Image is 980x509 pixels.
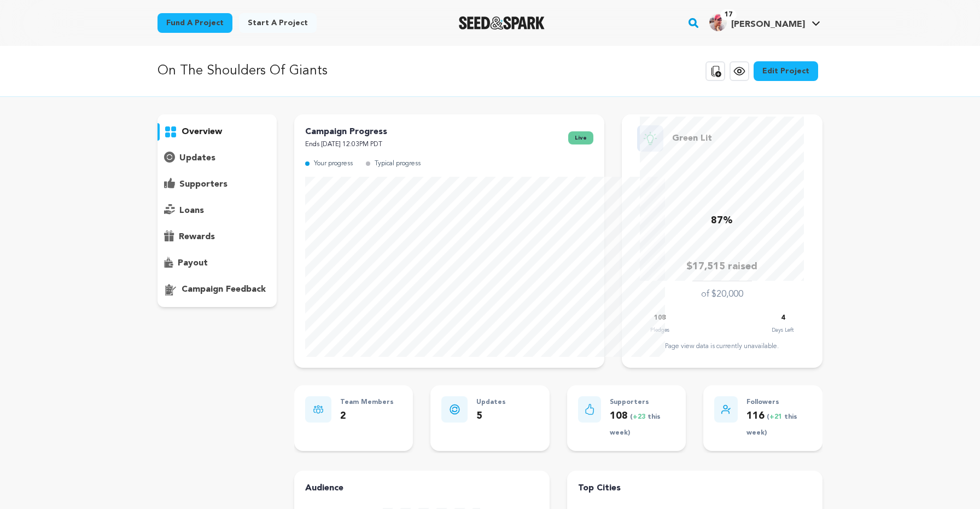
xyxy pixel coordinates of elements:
[711,213,733,229] p: 87%
[157,202,277,219] button: loans
[746,408,812,440] p: 116
[179,178,227,191] p: supporters
[182,283,266,296] p: campaign feedback
[305,482,539,495] h4: Audience
[709,14,727,31] img: 73bbabdc3393ef94.png
[178,257,208,270] p: payout
[340,408,394,424] p: 2
[305,138,387,151] p: Ends [DATE] 12:03PM PDT
[772,325,794,336] p: Days Left
[157,176,277,193] button: supporters
[459,16,545,30] img: Seed&Spark Logo Dark Mode
[314,158,353,170] p: Your progress
[707,11,822,31] a: Scott D.'s Profile
[781,312,785,325] p: 4
[157,281,277,298] button: campaign feedback
[610,396,675,409] p: Supporters
[709,14,805,31] div: Scott D.'s Profile
[239,13,317,33] a: Start a project
[179,230,215,244] p: rewards
[157,13,232,33] a: Fund a project
[340,396,394,409] p: Team Members
[769,414,784,420] span: +21
[707,11,822,34] span: Scott D.'s Profile
[476,396,506,409] p: Updates
[157,123,277,141] button: overview
[157,255,277,272] button: payout
[459,16,545,30] a: Seed&Spark Homepage
[157,228,277,246] button: rewards
[179,152,215,165] p: updates
[157,149,277,167] button: updates
[578,482,812,495] h4: Top Cities
[568,131,593,144] span: live
[633,342,812,351] div: Page view data is currently unavailable.
[375,158,421,170] p: Typical progress
[701,288,743,301] p: of $20,000
[754,61,818,81] a: Edit Project
[157,61,328,81] p: On The Shoulders Of Giants
[746,414,797,436] span: ( this week)
[476,408,506,424] p: 5
[179,204,204,217] p: loans
[182,125,222,138] p: overview
[720,9,737,20] span: 17
[731,20,805,29] span: [PERSON_NAME]
[610,408,675,440] p: 108
[633,414,647,420] span: +23
[746,396,812,409] p: Followers
[610,414,661,436] span: ( this week)
[305,125,387,138] p: Campaign Progress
